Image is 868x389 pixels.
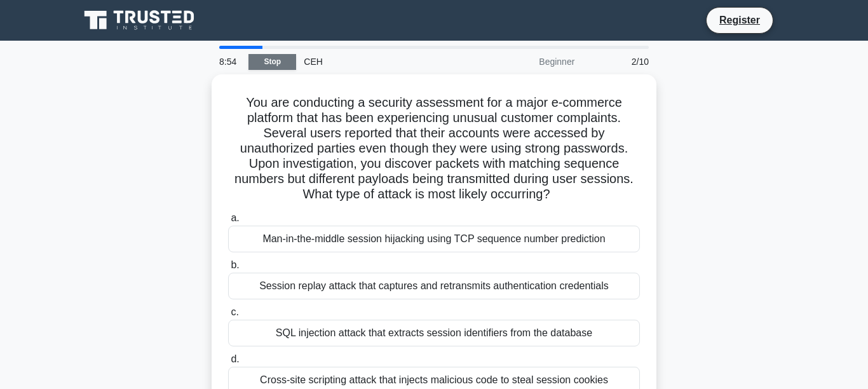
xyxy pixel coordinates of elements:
div: 8:54 [212,49,248,74]
div: CEH [296,49,471,74]
div: Man-in-the-middle session hijacking using TCP sequence number prediction [228,226,640,252]
span: d. [231,353,239,364]
div: Beginner [471,49,582,74]
div: Session replay attack that captures and retransmits authentication credentials [228,273,640,299]
a: Register [712,12,768,28]
span: a. [231,212,239,223]
span: b. [231,259,239,270]
a: Stop [248,54,296,70]
h5: You are conducting a security assessment for a major e-commerce platform that has been experienci... [227,95,641,203]
span: c. [231,306,238,317]
div: 2/10 [582,49,656,74]
div: SQL injection attack that extracts session identifiers from the database [228,320,640,346]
